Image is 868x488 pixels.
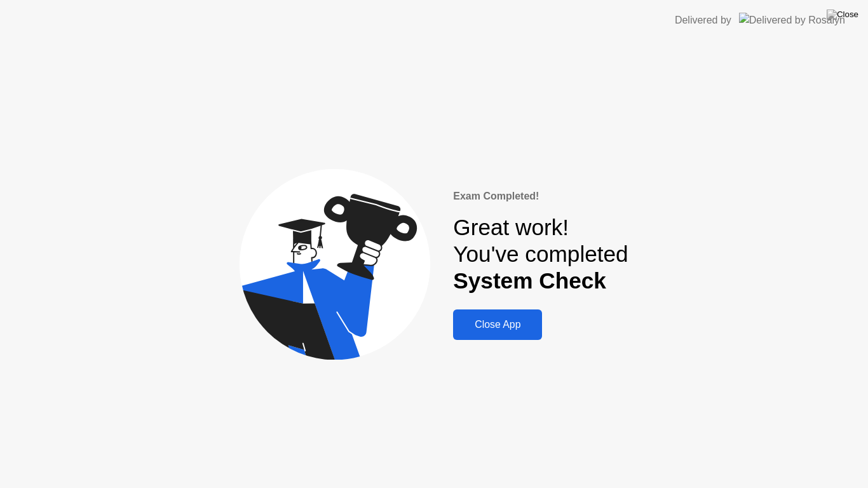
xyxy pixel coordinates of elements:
img: Close [827,10,858,20]
div: Close App [457,319,538,330]
b: System Check [453,268,606,293]
div: Delivered by [675,13,731,28]
button: Close App [453,309,542,340]
img: Delivered by Rosalyn [739,13,845,27]
div: Great work! You've completed [453,214,628,295]
div: Exam Completed! [453,189,628,204]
